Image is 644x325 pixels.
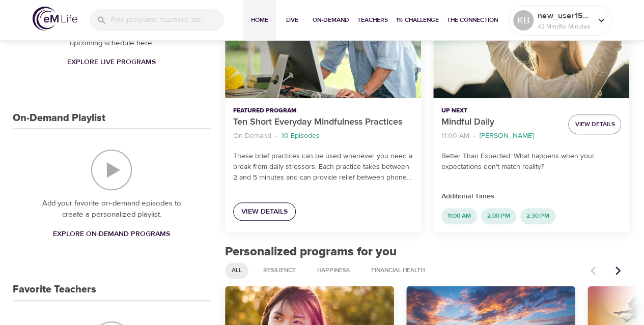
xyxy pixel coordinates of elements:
p: Featured Program [233,106,413,115]
span: 2:30 PM [520,212,555,220]
p: Better Than Expected: What happens when your expectations don't match reality? [441,151,621,172]
button: Next items [607,259,629,282]
div: KB [513,10,534,31]
span: Explore On-Demand Programs [53,228,170,241]
span: The Connection [447,15,498,25]
nav: breadcrumb [441,129,560,143]
span: 2:00 PM [481,212,516,220]
span: 1% Challenge [396,15,439,25]
h3: Favorite Teachers [13,284,96,296]
p: 42 Mindful Minutes [538,22,592,31]
p: Additional Times [441,191,621,202]
div: Happiness [311,262,356,279]
p: 11:00 AM [441,131,469,141]
img: logo [33,7,77,31]
span: View Details [241,205,288,218]
li: · [275,129,277,143]
span: Home [247,15,272,25]
button: View Details [568,114,621,134]
span: On-Demand [313,15,349,25]
img: On-Demand Playlist [91,150,132,190]
a: Explore Live Programs [63,53,160,72]
h3: On-Demand Playlist [13,112,105,124]
div: All [225,262,248,279]
span: View Details [575,119,614,130]
p: 10 Episodes [282,131,320,141]
span: Live [280,15,304,25]
li: · [473,129,475,143]
p: On-Demand [233,131,271,141]
a: Explore On-Demand Programs [49,225,174,244]
h2: Personalized programs for you [225,245,630,259]
div: Resilience [257,262,302,279]
span: Explore Live Programs [67,56,156,69]
iframe: Button to launch messaging window [603,284,636,317]
input: Find programs, teachers, etc... [111,9,224,31]
p: [PERSON_NAME] [480,131,534,141]
div: 11:00 AM [441,208,477,224]
p: Ten Short Everyday Mindfulness Practices [233,115,413,129]
span: Financial Health [365,266,431,275]
div: 2:30 PM [520,208,555,224]
span: All [226,266,248,275]
span: Happiness [311,266,356,275]
p: Up Next [441,106,560,115]
p: Mindful Daily [441,115,560,129]
span: Resilience [257,266,302,275]
span: 11:00 AM [441,212,477,220]
div: Financial Health [365,262,431,279]
span: Teachers [357,15,388,25]
p: These brief practices can be used whenever you need a break from daily stressors. Each practice t... [233,151,413,183]
a: View Details [233,202,296,221]
p: Add your favorite on-demand episodes to create a personalized playlist. [33,198,190,221]
nav: breadcrumb [233,129,413,143]
div: 2:00 PM [481,208,516,224]
p: new_user1566398724 [538,10,592,22]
